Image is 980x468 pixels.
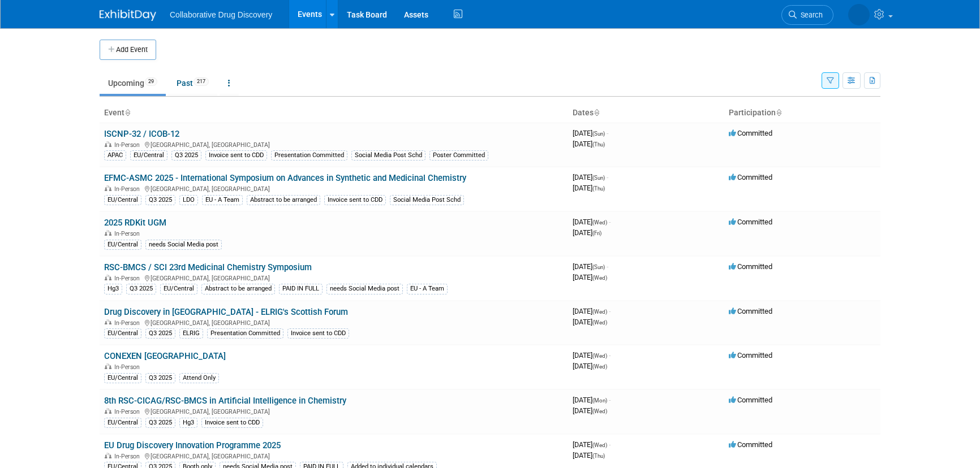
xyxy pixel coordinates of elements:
[145,240,222,250] div: needs Social Media post
[100,40,156,60] button: Add Event
[104,195,141,205] div: EU/Central
[776,108,781,117] a: Sort by Participation Type
[592,230,601,236] span: (Fri)
[130,150,167,161] div: EU/Central
[729,173,772,181] span: Committed
[429,150,488,161] div: Poster Committed
[724,103,880,123] th: Participation
[573,307,611,315] span: [DATE]
[105,185,111,191] img: In-Person Event
[609,396,611,404] span: -
[609,440,611,449] span: -
[104,273,564,282] div: [GEOGRAPHIC_DATA], [GEOGRAPHIC_DATA]
[100,10,156,21] img: ExhibitDay
[105,453,111,458] img: In-Person Event
[105,363,111,369] img: In-Person Event
[207,328,283,339] div: Presentation Committed
[729,129,772,137] span: Committed
[114,275,143,282] span: In-Person
[573,451,605,460] span: [DATE]
[100,103,568,123] th: Event
[729,396,772,404] span: Committed
[104,140,564,149] div: [GEOGRAPHIC_DATA], [GEOGRAPHIC_DATA]
[609,218,611,226] span: -
[179,328,203,339] div: ELRIG
[573,273,607,281] span: [DATE]
[179,195,198,205] div: LDO
[592,185,605,192] span: (Thu)
[729,262,772,271] span: Committed
[573,406,607,415] span: [DATE]
[573,362,607,370] span: [DATE]
[104,318,564,327] div: [GEOGRAPHIC_DATA], [GEOGRAPHIC_DATA]
[104,173,466,183] a: EFMC-ASMC 2025 - International Symposium on Advances in Synthetic and Medicinal Chemistry
[568,103,724,123] th: Dates
[594,108,599,117] a: Sort by Start Date
[104,396,346,406] a: 8th RSC-CICAG/RSC-BMCS in Artificial Intelligence in Chemistry
[114,141,143,149] span: In-Person
[592,309,607,315] span: (Wed)
[592,141,605,148] span: (Thu)
[201,284,275,294] div: Abstract to be arranged
[168,72,217,94] a: Past217
[592,408,607,414] span: (Wed)
[179,373,219,383] div: Attend Only
[114,363,143,371] span: In-Person
[279,284,323,294] div: PAID IN FULL
[729,218,772,226] span: Committed
[609,307,611,315] span: -
[592,175,605,181] span: (Sun)
[126,284,156,294] div: Q3 2025
[729,440,772,449] span: Committed
[592,353,607,359] span: (Wed)
[105,319,111,325] img: In-Person Event
[124,108,130,117] a: Sort by Event Name
[201,418,263,428] div: Invoice sent to CDD
[145,195,175,205] div: Q3 2025
[407,284,448,294] div: EU - A Team
[592,131,605,137] span: (Sun)
[205,150,267,161] div: Invoice sent to CDD
[390,195,464,205] div: Social Media Post Schd
[145,77,157,86] span: 29
[573,218,611,226] span: [DATE]
[179,418,197,428] div: Hg3
[104,373,141,383] div: EU/Central
[573,351,611,359] span: [DATE]
[105,275,111,280] img: In-Person Event
[592,397,607,404] span: (Mon)
[104,328,141,339] div: EU/Central
[729,307,772,315] span: Committed
[592,219,607,226] span: (Wed)
[105,408,111,414] img: In-Person Event
[114,408,143,415] span: In-Person
[170,10,272,19] span: Collaborative Drug Discovery
[104,150,126,161] div: APAC
[592,319,607,326] span: (Wed)
[351,150,425,161] div: Social Media Post Schd
[573,396,611,404] span: [DATE]
[247,195,320,205] div: Abstract to be arranged
[114,230,143,237] span: In-Person
[573,173,608,181] span: [DATE]
[573,440,611,449] span: [DATE]
[171,150,201,161] div: Q3 2025
[797,11,823,19] span: Search
[202,195,243,205] div: EU - A Team
[104,129,179,139] a: ISCNP-32 / ICOB-12
[104,307,348,317] a: Drug Discovery in [GEOGRAPHIC_DATA] - ELRIG's Scottish Forum
[145,373,175,383] div: Q3 2025
[145,418,175,428] div: Q3 2025
[145,328,175,339] div: Q3 2025
[609,351,611,359] span: -
[194,77,209,86] span: 217
[104,451,564,460] div: [GEOGRAPHIC_DATA], [GEOGRAPHIC_DATA]
[326,284,403,294] div: needs Social Media post
[114,453,143,460] span: In-Person
[104,284,122,294] div: Hg3
[324,195,386,205] div: Invoice sent to CDD
[105,230,111,236] img: In-Person Event
[104,406,564,415] div: [GEOGRAPHIC_DATA], [GEOGRAPHIC_DATA]
[607,262,608,271] span: -
[114,319,143,327] span: In-Person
